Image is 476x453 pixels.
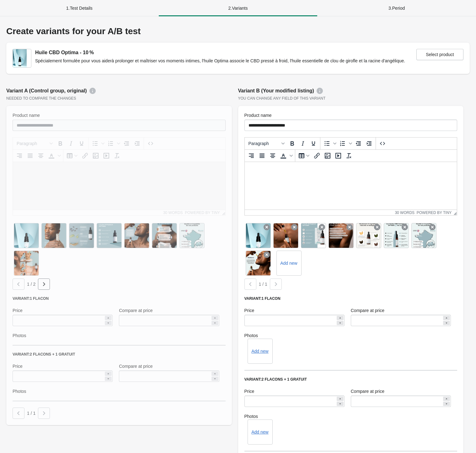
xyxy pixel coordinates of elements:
div: Bullet list [322,138,337,149]
button: Source code [377,138,388,149]
button: Blocks [246,138,287,149]
button: Add new [251,349,268,354]
label: Compare at price [351,307,384,314]
label: Add new [280,260,297,266]
label: Product name [244,112,272,118]
iframe: Rich Text Area. Press ALT-0 for help. [245,162,457,210]
button: Insert/edit image [322,150,333,161]
button: Add new [251,430,268,435]
div: Huile CBD Optima - 10 % [35,49,405,56]
button: Insert/edit link [312,150,322,161]
span: 1 / 1 [259,282,267,287]
span: Select product [426,52,454,57]
button: Align right [246,150,257,161]
label: Price [244,388,254,394]
span: 1 / 2 [27,282,35,287]
label: Photos [244,332,457,339]
label: Price [244,307,254,314]
div: Numbered list [337,138,353,149]
label: Compare at price [351,388,384,394]
button: Clear formatting [344,150,354,161]
button: Table [297,150,312,161]
button: Select product [416,49,463,60]
span: 1 / 1 [27,411,35,416]
button: 30 words [395,211,414,215]
div: Variant: 1 flacon [244,296,457,301]
div: Text color [278,150,294,161]
div: Variant A (Control group, original) [6,87,232,95]
div: Variant: 2 flacons + 1 gratuit [244,377,457,382]
button: Bold [287,138,297,149]
button: Justify [257,150,267,161]
div: Needed to compare the changes [6,96,232,101]
div: You can change any field of this variant [238,96,464,101]
span: Paragraph [249,141,279,146]
p: à prolonger et maîtriser vos moments intimes, l'huile Optima associe le CBD pressé à froid, l'hui... [35,58,405,64]
div: Create variants for your A/B test [6,26,470,36]
div: Variant B (Your modified listing) [238,87,464,95]
span: Spécialement formulée pour vous aider [35,58,112,63]
button: Increase indent [364,138,374,149]
a: Powered by Tiny [417,211,452,215]
button: Italic [297,138,308,149]
button: Align center [267,150,278,161]
div: Resize [452,210,457,215]
iframe: chat widget [6,428,26,447]
button: Underline [308,138,319,149]
label: Photos [244,413,457,419]
button: Decrease indent [353,138,364,149]
button: Insert/edit media [333,150,344,161]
